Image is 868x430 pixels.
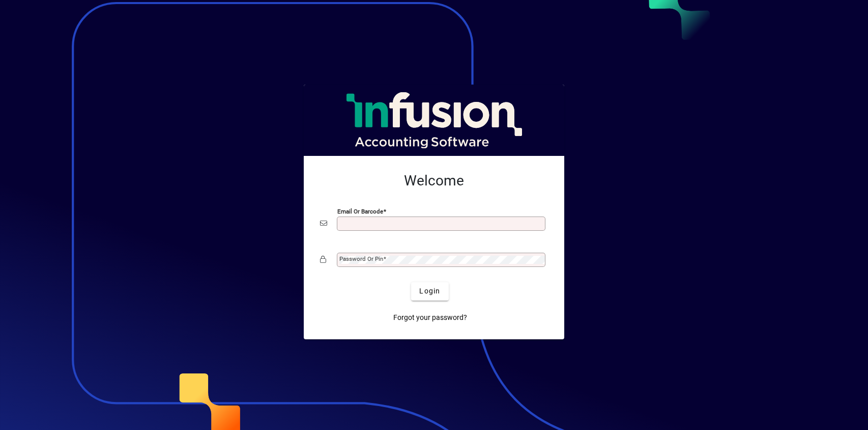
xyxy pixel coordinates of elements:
a: Forgot your password? [389,309,471,327]
span: Login [419,286,440,297]
mat-label: Email or Barcode [337,207,383,214]
h2: Welcome [320,172,548,190]
button: Login [411,282,448,301]
mat-label: Password or Pin [339,255,383,262]
span: Forgot your password? [393,312,467,323]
